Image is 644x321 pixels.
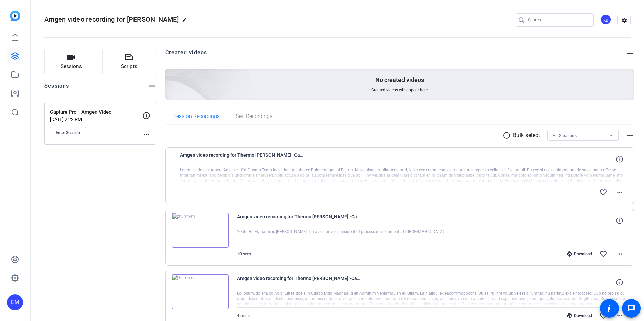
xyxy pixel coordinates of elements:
mat-icon: favorite_border [599,188,607,196]
img: thumb-nail [172,213,229,248]
mat-icon: more_horiz [615,312,624,320]
span: Scripts [121,63,137,70]
mat-icon: more_horiz [626,49,634,57]
mat-icon: favorite_border [599,312,607,320]
span: Amgen video recording for Thermo [PERSON_NAME] -Capture Pro - Amgen Video-[PERSON_NAME]-test-2025... [237,213,361,229]
div: KB [600,14,611,25]
p: Capture Pro - Amgen Video [50,108,142,116]
h2: Created videos [165,49,626,62]
span: Amgen video recording for Thermo [PERSON_NAME] -Capture Pro - Amgen Video-[PERSON_NAME]-Take 1-20... [237,274,361,291]
mat-icon: message [627,304,635,312]
span: 10 secs [237,252,251,256]
button: Sessions [44,49,98,75]
span: Self Recordings [236,114,272,119]
span: Amgen video recording for [PERSON_NAME] [44,15,179,23]
img: blue-gradient.svg [10,11,20,21]
div: Download [563,313,595,318]
span: Enter Session [56,130,80,135]
mat-icon: more_horiz [615,188,624,196]
button: Scripts [102,49,156,75]
div: Download [563,251,595,257]
input: Search [528,16,588,24]
mat-icon: radio_button_unchecked [503,131,513,139]
p: [DATE] 2:22 PM [50,117,142,122]
span: Amgen video recording for Thermo [PERSON_NAME] -Capture Pro - Amgen Video-[PERSON_NAME]-take 2-20... [180,151,304,167]
span: Session Recordings [173,114,220,119]
mat-icon: more_horiz [615,250,624,258]
p: No created videos [375,76,424,84]
img: Creted videos background [90,2,250,148]
mat-icon: settings [618,15,631,25]
mat-icon: edit [182,18,190,26]
ngx-avatar: Kathy Bricaud [600,14,612,26]
mat-icon: more_horiz [148,82,156,90]
span: All Sessions [553,133,577,138]
mat-icon: more_horiz [626,131,634,139]
p: Bulk select [513,131,540,139]
button: Enter Session [50,127,86,138]
span: 4 mins [237,313,250,318]
span: Created videos will appear here [371,87,428,93]
mat-icon: more_horiz [142,130,150,138]
div: EM [7,294,23,310]
img: thumb-nail [172,274,229,309]
mat-icon: accessibility [605,304,613,312]
h2: Sessions [44,82,69,95]
mat-icon: favorite_border [599,250,607,258]
span: Sessions [61,63,82,70]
